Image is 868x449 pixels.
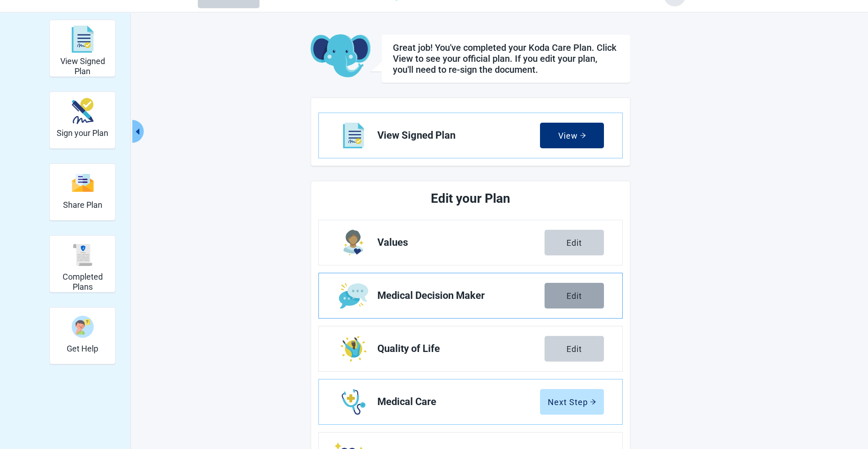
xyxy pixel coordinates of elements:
div: View Signed Plan [49,20,116,77]
div: Share Plan [49,163,116,221]
button: Edit [545,283,604,308]
h2: Completed Plans [53,272,111,292]
div: Sign your Plan [49,92,116,149]
a: Edit Medical Decision Maker section [319,273,622,318]
span: arrow-right [580,132,586,139]
div: Get Help [49,307,116,364]
h1: Great job! You've completed your Koda Care Plan. Click View to see your official plan. If you edi... [393,42,619,75]
button: Viewarrow-right [540,123,604,148]
button: Collapse menu [132,120,144,143]
a: Edit Values section [319,220,622,265]
span: View Signed Plan [377,130,540,141]
span: Quality of Life [377,343,545,354]
button: Next Steparrow-right [540,389,604,415]
button: Edit [545,336,604,362]
span: Medical Care [377,396,540,407]
span: Medical Decision Maker [377,290,545,301]
h2: Edit your Plan [353,189,588,209]
span: Values [377,237,545,248]
img: person-question-x68TBcxA.svg [72,316,94,338]
div: Edit [566,238,582,247]
h2: Get Help [67,344,98,354]
h2: Sign your Plan [57,128,108,138]
div: View [558,131,586,140]
div: Edit [566,291,582,300]
span: caret-left [133,127,142,136]
img: svg%3e [72,26,94,53]
a: Edit Quality of Life section [319,326,622,371]
h2: Share Plan [63,200,102,210]
img: make_plan_official-CpYJDfBD.svg [72,98,94,124]
img: svg%3e [72,244,94,266]
a: View View Signed Plan section [319,113,622,158]
div: Next Step [548,397,596,406]
img: Koda Elephant [311,34,370,78]
div: Edit [566,344,582,353]
span: arrow-right [590,399,596,405]
h2: View Signed Plan [53,56,111,76]
button: Edit [545,230,604,255]
img: svg%3e [72,173,94,193]
a: Edit Medical Care section [319,379,622,424]
div: Completed Plans [49,235,116,292]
